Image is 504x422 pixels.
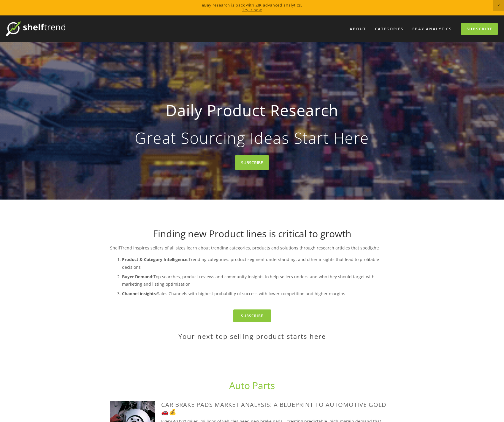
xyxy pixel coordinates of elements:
strong: Product & Category Intelligence: [122,257,188,262]
a: Car Brake Pads Market Analysis: A Blueprint to Automotive Gold 🚗💰 [161,401,386,416]
p: Great Sourcing Ideas Start Here [120,130,384,146]
a: Auto Parts [229,379,275,392]
strong: Daily Product Research [120,96,384,124]
p: ShelfTrend inspires sellers of all sizes learn about trending categories, products and solutions ... [110,244,394,252]
a: eBay Analytics [408,24,456,34]
a: Subscribe [233,309,271,322]
h1: Finding new Product lines is critical to growth [110,228,394,239]
a: About [346,24,370,34]
p: Sales Channels with highest probability of success with lower competition and higher margins [122,290,394,297]
strong: Channel insights: [122,291,157,296]
p: Trending categories, product segment understanding, and other insights that lead to profitable de... [122,256,394,271]
p: Top searches, product reviews and community insights to help sellers understand who they should t... [122,273,394,288]
div: Categories [371,24,407,34]
a: SUBSCRIBE [235,155,269,170]
h2: Your next top selling product starts here [110,332,394,340]
a: Subscribe [461,23,498,35]
a: Try it now [242,7,262,12]
strong: Buyer Demand: [122,274,153,279]
img: ShelfTrend [6,21,65,36]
